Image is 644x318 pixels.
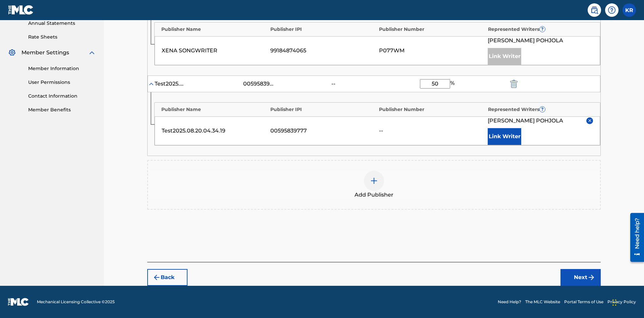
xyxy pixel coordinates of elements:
[270,47,376,55] div: 99184874065
[488,26,594,33] div: Represented Writers
[379,47,484,55] div: P077WM
[560,269,601,286] button: Next
[612,293,616,313] div: Drag
[37,299,115,305] span: Mechanical Licensing Collective © 2025
[21,49,69,57] span: Member Settings
[162,47,267,55] div: XENA SONGWRITER
[488,117,563,125] span: [PERSON_NAME] POHJOLA
[148,81,155,87] img: expand-cell-toggle
[147,269,187,286] button: Back
[608,6,616,14] img: help
[355,191,393,199] span: Add Publisher
[450,79,456,89] span: %
[540,26,545,32] span: ?
[564,299,603,305] a: Portal Terms of Use
[379,127,484,135] div: --
[28,20,96,27] a: Annual Statements
[28,106,96,113] a: Member Benefits
[587,273,595,281] img: f7272a7cc735f4ea7f67.svg
[525,299,560,305] a: The MLC Website
[161,26,267,33] div: Publisher Name
[510,80,518,88] img: 12a2ab48e56ec057fbd8.svg
[605,3,619,17] div: Help
[379,106,485,113] div: Publisher Number
[28,79,96,86] a: User Permissions
[162,127,267,135] div: Test2025.08.20.04.34.19
[540,107,545,112] span: ?
[370,177,378,185] img: add
[488,37,563,45] span: [PERSON_NAME] POHJOLA
[28,65,96,72] a: Member Information
[488,106,594,113] div: Represented Writers
[498,299,521,305] a: Need Help?
[88,49,96,57] img: expand
[28,93,96,100] a: Contact Information
[379,26,485,33] div: Publisher Number
[270,106,376,113] div: Publisher IPI
[8,49,16,57] img: Member Settings
[28,34,96,41] a: Rate Sheets
[270,127,376,135] div: 00595839777
[270,26,376,33] div: Publisher IPI
[610,286,644,318] iframe: Chat Widget
[623,3,636,17] div: User Menu
[588,3,601,17] a: Public Search
[488,128,521,145] button: Link Writer
[8,5,34,15] img: MLC Logo
[587,118,592,123] img: remove-from-list-button
[590,6,598,14] img: search
[153,273,161,281] img: 7ee5dd4eb1f8a8e3ef2f.svg
[607,299,636,305] a: Privacy Policy
[625,210,644,265] iframe: Resource Center
[8,298,29,306] img: logo
[161,106,267,113] div: Publisher Name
